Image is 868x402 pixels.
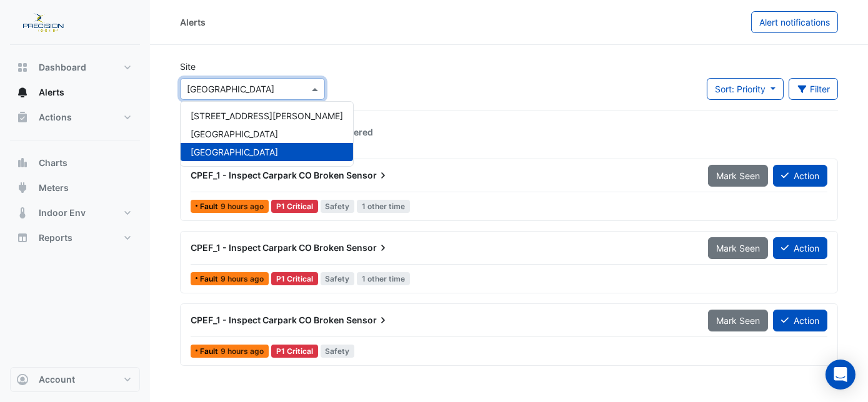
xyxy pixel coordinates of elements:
[716,170,760,181] span: Mark Seen
[191,147,278,157] span: [GEOGRAPHIC_DATA]
[773,310,827,331] button: Action
[39,182,69,194] span: Meters
[10,200,140,225] button: Indoor Env
[39,157,67,169] span: Charts
[751,11,838,33] button: Alert notifications
[15,10,71,35] img: Company Logo
[16,182,29,194] app-icon: Meters
[716,315,760,326] span: Mark Seen
[271,345,318,358] div: P1 Critical
[191,242,344,253] span: CPEF_1 - Inspect Carpark CO Broken
[200,348,221,355] span: Fault
[180,16,206,29] div: Alerts
[10,367,140,392] button: Account
[39,111,72,124] span: Actions
[346,314,389,326] span: Sensor
[773,237,827,259] button: Action
[321,200,355,213] span: Safety
[16,61,29,74] app-icon: Dashboard
[10,105,140,130] button: Actions
[191,315,344,325] span: CPEF_1 - Inspect Carpark CO Broken
[39,61,86,74] span: Dashboard
[708,237,768,259] button: Mark Seen
[39,232,72,244] span: Reports
[180,101,354,167] ng-dropdown-panel: Options list
[346,169,389,182] span: Sensor
[715,84,766,94] span: Sort: Priority
[16,86,29,99] app-icon: Alerts
[789,78,839,100] button: Filter
[716,243,760,253] span: Mark Seen
[191,110,343,121] span: [STREET_ADDRESS][PERSON_NAME]
[200,203,221,210] span: Fault
[271,272,318,285] div: P1 Critical
[357,272,410,285] span: 1 other time
[16,111,29,124] app-icon: Actions
[10,225,140,250] button: Reports
[200,275,221,283] span: Fault
[16,207,29,219] app-icon: Indoor Env
[39,373,75,386] span: Account
[759,17,830,27] span: Alert notifications
[221,202,264,211] span: Tue 02-Sep-2025 06:00 AEST
[10,150,140,175] button: Charts
[708,310,768,331] button: Mark Seen
[221,346,264,356] span: Tue 02-Sep-2025 06:00 AEST
[16,232,29,244] app-icon: Reports
[191,129,278,139] span: [GEOGRAPHIC_DATA]
[191,170,344,180] span: CPEF_1 - Inspect Carpark CO Broken
[39,86,64,99] span: Alerts
[271,200,318,213] div: P1 Critical
[39,207,86,219] span: Indoor Env
[708,165,768,187] button: Mark Seen
[180,60,196,73] label: Site
[16,157,29,169] app-icon: Charts
[707,78,784,100] button: Sort: Priority
[321,272,355,285] span: Safety
[10,80,140,105] button: Alerts
[773,165,827,187] button: Action
[10,55,140,80] button: Dashboard
[357,200,410,213] span: 1 other time
[321,345,355,358] span: Safety
[346,242,389,254] span: Sensor
[826,360,856,390] div: Open Intercom Messenger
[10,175,140,200] button: Meters
[221,274,264,283] span: Tue 02-Sep-2025 06:00 AEST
